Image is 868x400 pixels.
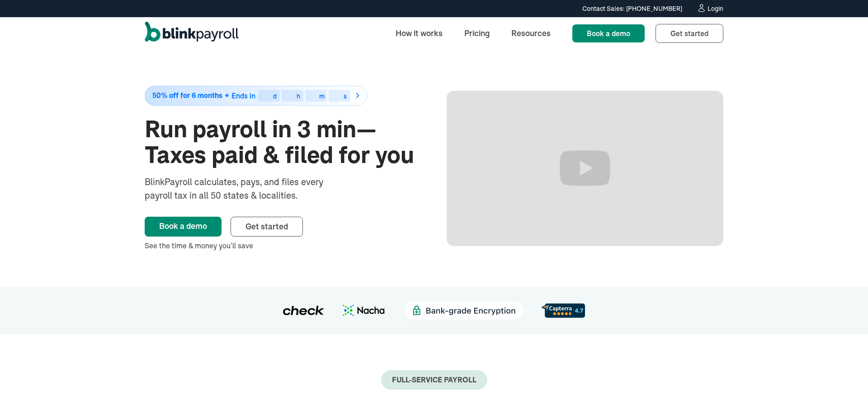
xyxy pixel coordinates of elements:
a: Login [697,4,723,14]
span: Ends in [231,91,255,100]
span: Get started [245,221,288,232]
a: Book a demo [572,24,645,42]
span: Get started [670,29,708,38]
a: 50% off for 6 monthsEnds indhms [145,86,421,106]
a: Get started [231,217,303,237]
div: s [344,93,347,99]
div: m [319,93,325,99]
div: h [297,93,300,99]
a: Book a demo [145,217,222,237]
div: See the time & money you’ll save [145,240,421,251]
span: Book a demo [587,29,630,38]
a: How it works [388,23,450,43]
a: Pricing [457,23,497,43]
a: Resources [504,23,558,43]
div: Full-Service payroll [392,376,476,384]
span: 50% off for 6 months [152,92,222,99]
div: BlinkPayroll calculates, pays, and files every payroll tax in all 50 states & localities. [145,175,347,202]
div: d [273,93,277,99]
h1: Run payroll in 3 min—Taxes paid & filed for you [145,116,421,168]
img: d56c0860-961d-46a8-819e-eda1494028f8.svg [542,303,585,317]
div: Login [708,5,723,12]
iframe: Run Payroll in 3 min with BlinkPayroll [447,91,723,246]
div: Contact Sales: [PHONE_NUMBER] [582,4,682,14]
a: Get started [656,24,723,43]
